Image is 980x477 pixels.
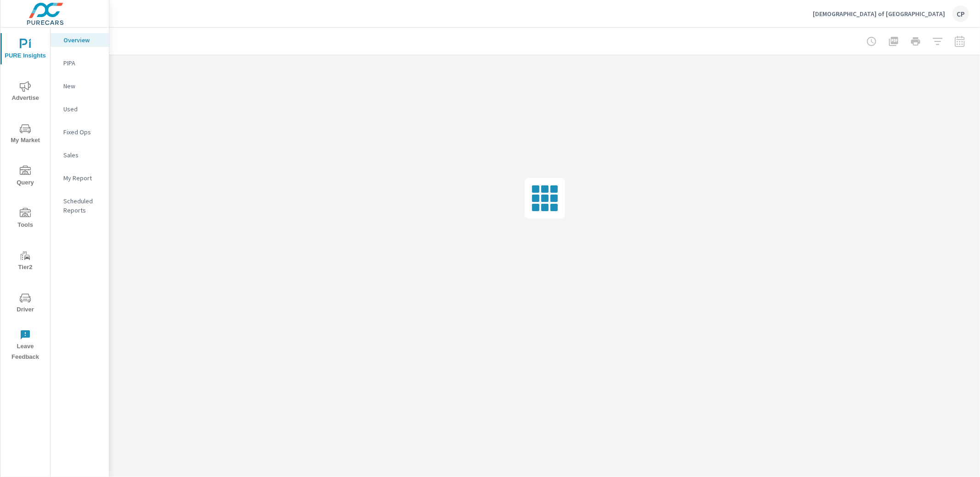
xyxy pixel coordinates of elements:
div: nav menu [0,28,50,366]
p: Fixed Ops [63,127,102,137]
div: My Report [51,171,109,185]
p: Sales [63,150,102,160]
span: Tier2 [3,250,47,273]
div: New [51,79,109,93]
span: Query [3,166,47,188]
span: My Market [3,123,47,146]
div: Sales [51,148,109,162]
span: Leave Feedback [3,329,47,362]
div: PIPA [51,56,109,70]
span: Driver [3,293,47,315]
div: Fixed Ops [51,125,109,139]
p: Used [63,104,102,114]
div: CP [952,6,969,22]
span: Tools [3,208,47,230]
p: Overview [63,35,102,45]
span: PURE Insights [3,39,47,61]
p: Scheduled Reports [63,196,102,215]
p: PIPA [63,58,102,68]
div: Scheduled Reports [51,194,109,217]
div: Used [51,102,109,116]
p: My Report [63,173,102,183]
p: New [63,81,102,91]
div: Overview [51,33,109,47]
span: Advertise [3,81,47,103]
p: [DEMOGRAPHIC_DATA] of [GEOGRAPHIC_DATA] [813,10,945,18]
